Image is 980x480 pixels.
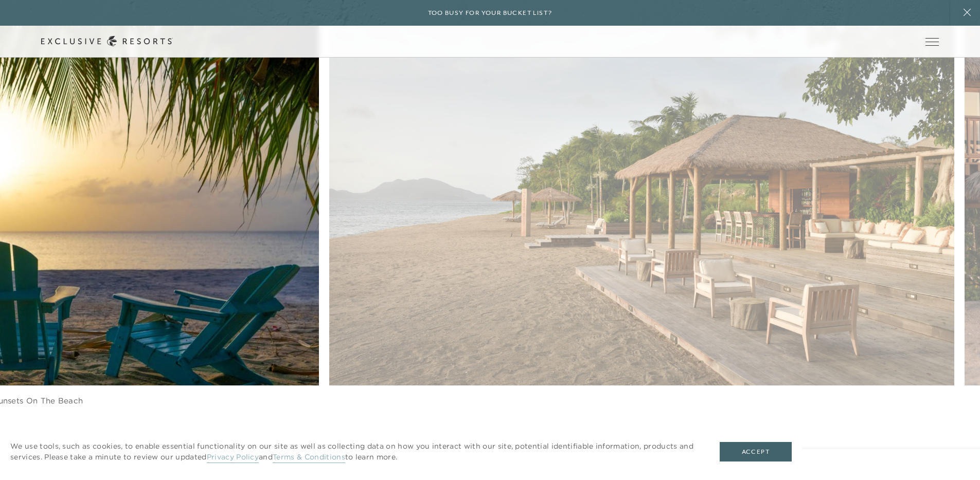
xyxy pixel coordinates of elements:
a: Privacy Policy [207,452,259,463]
a: Terms & Conditions [273,452,345,463]
h6: Too busy for your bucket list? [428,8,553,18]
p: We use tools, such as cookies, to enable essential functionality on our site as well as collectin... [10,441,699,463]
button: Open navigation [925,38,939,45]
button: Accept [720,442,792,461]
